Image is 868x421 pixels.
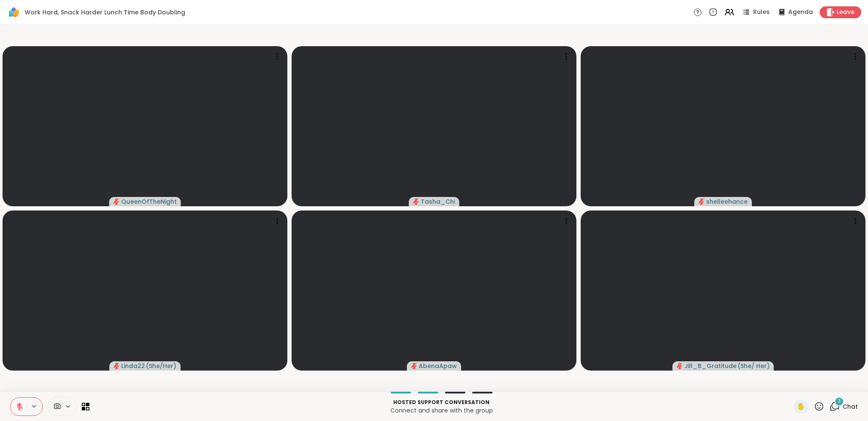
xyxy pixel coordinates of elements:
span: ( She/Her ) [146,362,176,370]
span: Jill_B_Gratitude [684,362,737,370]
span: Work Hard, Snack Harder Lunch Time Body Doubling [25,8,185,17]
span: Tasha_Chi [421,197,455,206]
img: ShareWell Logomark [7,5,21,19]
span: Linda22 [121,362,145,370]
span: Agenda [788,8,813,17]
span: ( She/ Her ) [737,362,770,370]
span: AbenaApaw [419,362,457,370]
span: audio-muted [677,363,683,369]
p: Connect and share with the group [95,406,788,415]
span: QueenOfTheNight [121,197,177,206]
span: Chat [843,402,858,411]
span: audio-muted [114,363,120,369]
span: audio-muted [413,199,419,205]
p: Hosted support conversation [95,399,788,406]
span: shelleehance [706,197,748,206]
span: Rules [753,8,770,17]
span: audio-muted [114,199,120,205]
span: audio-muted [411,363,417,369]
span: audio-muted [698,199,704,205]
span: ✋ [797,402,805,412]
span: Leave [837,8,854,17]
span: 3 [838,398,841,405]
